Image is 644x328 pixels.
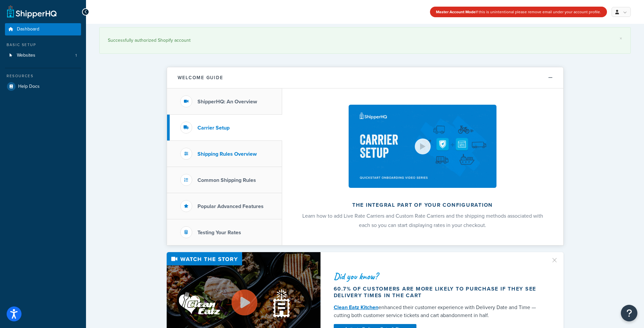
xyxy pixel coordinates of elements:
h3: Common Shipping Rules [197,177,256,183]
h3: Shipping Rules Overview [197,151,257,157]
div: Did you know? [334,272,543,281]
a: Clean Eatz Kitchen [334,303,378,311]
span: Learn how to add Live Rate Carriers and Custom Rate Carriers and the shipping methods associated ... [302,212,543,229]
h3: Carrier Setup [197,125,230,131]
div: Successfully authorized Shopify account [108,36,622,45]
a: Help Docs [5,81,81,92]
a: × [620,36,622,41]
div: Basic Setup [5,42,81,48]
span: 1 [75,53,77,58]
span: Websites [17,53,35,58]
h3: Popular Advanced Features [197,203,264,209]
h3: Testing Your Rates [197,230,241,236]
img: The integral part of your configuration [349,105,496,188]
div: Resources [5,73,81,79]
span: Help Docs [18,84,40,89]
div: 60.7% of customers are more likely to purchase if they see delivery times in the cart [334,286,543,299]
h3: ShipperHQ: An Overview [197,99,257,105]
div: enhanced their customer experience with Delivery Date and Time — cutting both customer service ti... [334,303,543,319]
li: Websites [5,49,81,62]
div: If this is unintentional please remove email under your account profile. [430,7,607,17]
a: Dashboard [5,23,81,35]
button: Welcome Guide [167,67,563,88]
span: Dashboard [17,27,39,32]
a: Websites1 [5,49,81,62]
h2: The integral part of your configuration [300,202,546,208]
strong: Master Account Mode [436,9,476,15]
button: Open Resource Center [621,305,637,321]
h2: Welcome Guide [178,75,223,80]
